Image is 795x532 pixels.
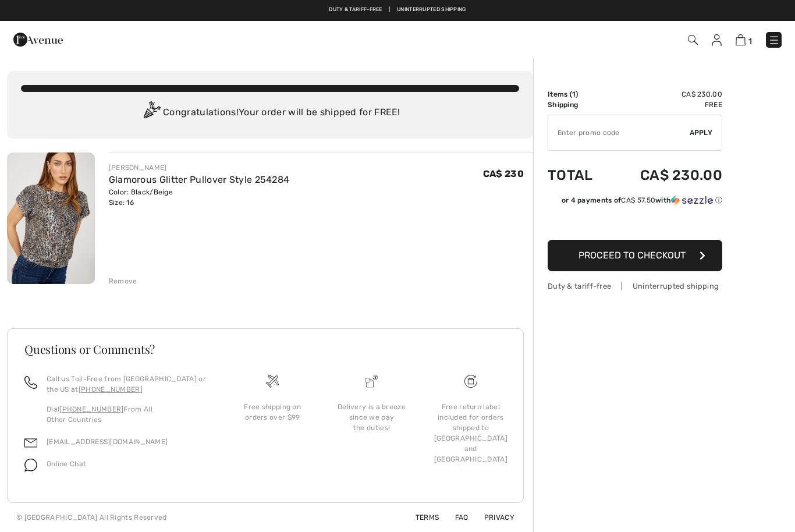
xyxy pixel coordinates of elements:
[548,281,722,292] div: Duty & tariff-free | Uninterrupted shipping
[470,513,514,522] a: Privacy
[548,195,722,210] div: or 4 payments ofCA$ 57.50withSezzle Click to learn more about Sezzle
[671,195,713,205] img: Sezzle
[548,240,722,271] button: Proceed to Checkout
[365,375,378,388] img: Delivery is a breeze since we pay the duties!
[109,162,290,173] div: [PERSON_NAME]
[609,100,722,110] td: Free
[59,405,123,413] a: [PHONE_NUMBER]
[402,513,439,522] a: Terms
[140,101,163,125] img: Congratulation2.svg
[232,402,313,423] div: Free shipping on orders over $99
[24,437,37,449] img: email
[464,375,477,388] img: Free shipping on orders over $99
[548,155,609,195] td: Total
[609,89,722,100] td: CA$ 230.00
[548,115,690,150] input: Promo code
[736,34,746,45] img: Shopping Bag
[24,459,37,471] img: chat
[621,196,655,204] span: CA$ 57.50
[736,33,752,47] a: 1
[13,28,63,51] img: 1ère Avenue
[109,174,290,185] a: Glamorous Glitter Pullover Style 254284
[690,127,713,138] span: Apply
[572,90,576,98] span: 1
[13,33,63,44] a: 1ère Avenue
[79,385,143,393] a: [PHONE_NUMBER]
[768,34,780,46] img: Menu
[483,168,524,179] span: CA$ 230
[329,6,466,12] a: Duty & tariff-free | Uninterrupted shipping
[109,276,137,286] div: Remove
[266,375,279,388] img: Free shipping on orders over $99
[47,460,86,468] span: Online Chat
[24,376,37,389] img: call
[548,210,722,236] iframe: PayPal-paypal
[24,343,506,355] h3: Questions or Comments?
[47,374,209,395] p: Call us Toll-Free from [GEOGRAPHIC_DATA] or the US at
[7,152,95,284] img: Glamorous Glitter Pullover Style 254284
[109,187,290,208] div: Color: Black/Beige Size: 16
[21,101,519,125] div: Congratulations! Your order will be shipped for FREE!
[548,89,609,100] td: Items ( )
[688,35,698,45] img: Search
[712,34,722,46] img: My Info
[548,100,609,110] td: Shipping
[16,512,167,523] div: © [GEOGRAPHIC_DATA] All Rights Reserved
[47,438,168,446] a: [EMAIL_ADDRESS][DOMAIN_NAME]
[331,402,411,433] div: Delivery is a breeze since we pay the duties!
[562,195,722,205] div: or 4 payments of with
[47,404,209,425] p: Dial From All Other Countries
[748,37,752,45] span: 1
[441,513,469,522] a: FAQ
[609,155,722,195] td: CA$ 230.00
[578,250,686,261] span: Proceed to Checkout
[431,402,511,464] div: Free return label included for orders shipped to [GEOGRAPHIC_DATA] and [GEOGRAPHIC_DATA]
